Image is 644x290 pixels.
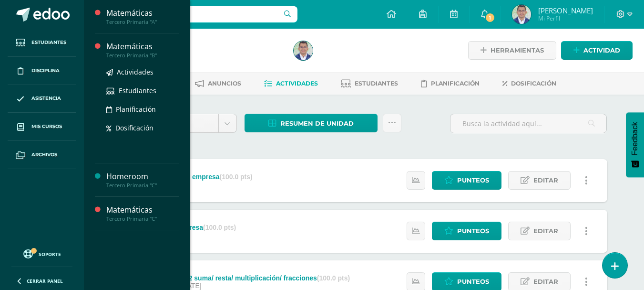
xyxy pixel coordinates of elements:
strong: (100.0 pts) [317,274,350,282]
a: Planificación [421,76,480,91]
a: Actividades [106,66,179,77]
a: Dosificación [106,122,179,133]
a: Mis cursos [8,113,76,141]
span: Punteos [457,172,489,189]
div: Prueba Corta No. 2 suma/ resta/ multiplicación/ fracciones [132,274,350,282]
button: Feedback - Mostrar encuesta [626,112,644,177]
strong: (100.0 pts) [203,224,236,231]
a: Anuncios [195,76,241,91]
span: Actividades [276,80,318,87]
span: Anuncios [208,80,241,87]
div: Homeroom [106,171,179,182]
a: Resumen de unidad [245,114,378,132]
span: Planificación [431,80,480,87]
h1: Matemáticas [120,39,282,53]
a: MatemáticasTercero Primaria "B" [106,41,179,59]
img: 0ff62ea00de1e6c3dce2ba1c76bafaf1.png [512,5,531,24]
div: Matemáticas [106,41,179,52]
a: Estudiantes [106,85,179,96]
span: Resumen de unidad [280,115,354,132]
a: Estudiantes [8,29,76,57]
span: Soporte [39,251,61,258]
span: Mi Perfil [538,14,593,22]
span: Editar [533,172,558,189]
div: Tercero Primaria "A" [106,19,179,25]
input: Busca la actividad aquí... [450,114,606,133]
span: Punteos [457,222,489,240]
span: Asistencia [31,95,61,102]
strong: (100.0 pts) [219,173,252,181]
span: Estudiantes [119,86,156,95]
span: [PERSON_NAME] [538,6,593,15]
a: Soporte [11,247,72,260]
div: Tercero Primaria "B" [106,52,179,59]
div: Tercero Primaria "C" [106,215,179,222]
a: Estudiantes [341,76,398,91]
div: Tercero Primaria 'A' [120,53,282,62]
a: MatemáticasTercero Primaria "A" [106,8,179,25]
span: Cerrar panel [27,278,63,284]
div: Matemáticas [106,8,179,19]
a: Planificación [106,104,179,115]
a: Herramientas [468,41,556,60]
a: Actividades [264,76,318,91]
a: Punteos [432,222,501,240]
span: Herramientas [491,42,544,59]
span: Mis cursos [31,123,62,130]
span: Disciplina [31,67,60,75]
a: Disciplina [8,57,76,85]
div: PMA Proyecto / Mi empresa [132,173,252,181]
span: [DATE] [181,282,202,290]
a: Punteos [432,171,501,190]
span: Estudiantes [355,80,398,87]
span: Dosificación [511,80,556,87]
span: Feedback [631,122,639,155]
span: Actividades [117,67,153,76]
span: Editar [533,222,558,240]
div: Matemáticas [106,204,179,215]
a: Actividad [561,41,633,60]
a: Asistencia [8,85,76,113]
span: Estudiantes [31,39,66,46]
span: 1 [485,12,495,23]
input: Busca un usuario... [90,6,297,22]
span: Planificación [116,105,156,114]
span: Archivos [31,151,57,159]
a: Archivos [8,141,76,169]
a: Dosificación [502,76,556,91]
div: Tercero Primaria "C" [106,182,179,189]
a: HomeroomTercero Primaria "C" [106,171,179,189]
span: Actividad [583,42,620,59]
a: MatemáticasTercero Primaria "C" [106,204,179,222]
img: 0ff62ea00de1e6c3dce2ba1c76bafaf1.png [294,41,313,60]
span: Dosificación [115,123,153,132]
